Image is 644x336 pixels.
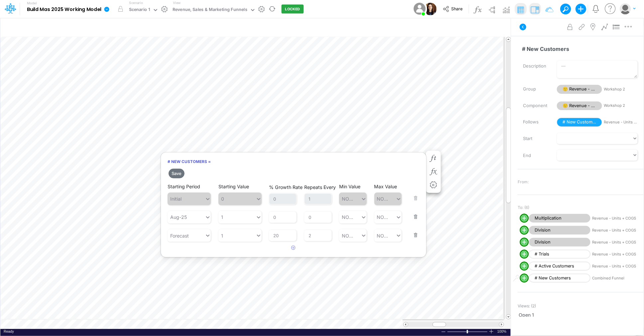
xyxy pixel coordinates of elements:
div: NONE [342,232,355,239]
span: Share [451,6,462,11]
button: LOCKED [282,5,304,14]
span: Revenue - Units + COGS [604,119,638,125]
label: View [173,0,181,5]
div: Zoom In [489,329,494,334]
div: NONE [377,232,391,239]
b: Build Mas 2025 Working Model [27,7,101,13]
label: End [518,150,552,161]
label: % Growth Rate [269,184,303,191]
span: From: [518,179,529,185]
label: Description [518,61,552,72]
label: Start [518,133,552,144]
input: — Node name — [518,43,638,55]
span: Multiplication [529,214,590,223]
div: Zoom [447,329,489,334]
div: Zoom [467,330,468,333]
div: In Ready mode [4,329,14,334]
svg: circle with outer border [520,226,529,235]
label: Component [518,100,552,111]
div: Revenue, Sales & Marketing Funnels [173,6,247,14]
div: Forecast [170,232,189,239]
button: Save [169,169,185,178]
span: Open 1 [519,311,643,318]
label: Starting Value [218,183,249,190]
label: Follows [518,116,552,128]
label: Model [27,1,37,5]
button: Remove row [409,204,418,222]
img: User Image Icon [424,3,437,15]
h6: # New Customers = [161,156,426,167]
span: # New Customers [557,118,602,127]
span: # Active Customers [529,262,590,271]
div: NONE [342,214,355,221]
div: Zoom level [497,329,507,334]
div: NONE [377,214,391,221]
span: Views: ( 2 ) [518,303,536,309]
span: Division [529,226,590,235]
label: Min Value [339,183,360,190]
span: # New Customers [529,274,590,283]
label: Repeats Every [304,184,336,191]
label: Starting Period [168,183,200,190]
span: To: (6) [518,205,529,211]
input: Type a title here [6,21,366,35]
svg: circle with outer border [520,250,529,259]
svg: circle with outer border [520,273,529,283]
span: Workshop 2 [604,86,638,92]
button: Remove row [409,222,418,240]
label: Max Value [374,183,397,190]
span: Ready [4,329,14,333]
svg: circle with outer border [520,214,529,223]
img: User Image Icon [412,1,427,16]
span: 🙂 Revenue - Units + COGS [557,85,602,94]
span: Division [529,238,590,247]
svg: circle with outer border [520,238,529,247]
span: Workshop 2 [604,103,638,108]
span: 🙂 Revenue - Units + COGS [557,101,602,110]
div: Scenario 1 [129,6,150,14]
button: Share [440,4,467,14]
svg: circle with outer border [520,261,529,271]
label: Scenario [129,0,143,5]
label: Group [518,84,552,95]
a: Notifications [592,5,600,13]
div: 1 [221,214,223,221]
span: 100% [497,329,507,334]
div: 1 [221,232,223,239]
div: Aug-25 [170,214,187,221]
div: Zoom Out [441,329,446,334]
span: # Trials [529,250,590,259]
